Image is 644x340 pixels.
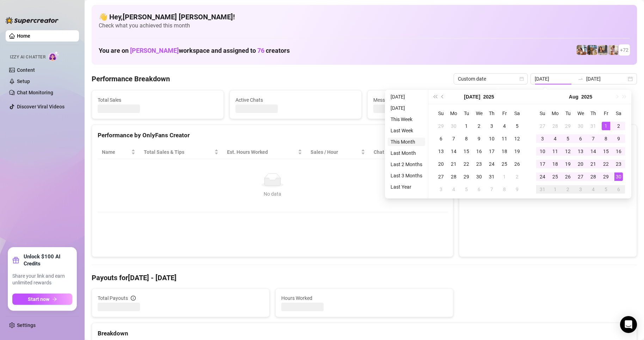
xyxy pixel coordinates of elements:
span: Custom date [458,74,523,84]
span: Total Sales [98,96,218,104]
strong: Unlock $100 AI Credits [24,253,72,267]
button: Start nowarrow-right [12,294,72,305]
a: Discover Viral Videos [17,104,65,109]
span: to [578,76,583,82]
th: Name [98,145,140,159]
span: swap-right [578,76,583,82]
h1: You are on workspace and assigned to creators [99,47,290,55]
img: Esmeralda (@esme_duhhh) [598,45,608,55]
img: Mia (@sexcmia) [608,45,618,55]
th: Sales / Hour [306,145,370,159]
h4: 👋 Hey, [PERSON_NAME] [PERSON_NAME] ! [99,12,630,22]
a: Settings [17,322,36,328]
img: AI Chatter [48,51,59,61]
span: Sales / Hour [311,148,360,156]
span: gift [12,257,19,264]
div: Breakdown [98,329,631,338]
span: 76 [257,47,264,54]
div: Sales by OnlyFans Creator [465,131,631,140]
span: Messages Sent [373,96,493,104]
span: Start now [28,296,49,302]
input: Start date [535,75,575,83]
span: Active Chats [235,96,356,104]
a: Setup [17,78,30,84]
th: Chat Conversion [369,145,447,159]
img: logo-BBDzfeDw.svg [6,17,59,24]
span: arrow-right [52,297,57,302]
span: Total Payouts [98,294,128,302]
div: Est. Hours Worked [227,148,296,156]
a: Home [17,33,30,39]
span: Name [102,148,130,156]
span: Check what you achieved this month [99,22,630,30]
span: [PERSON_NAME] [130,47,179,54]
div: No data [105,190,440,198]
span: + 72 [620,46,628,54]
span: Total Sales & Tips [144,148,213,156]
span: info-circle [131,296,136,301]
span: Share your link and earn unlimited rewards [12,273,72,287]
div: Open Intercom Messenger [620,316,637,333]
span: Izzy AI Chatter [10,54,45,61]
span: Hours Worked [281,294,447,302]
a: Chat Monitoring [17,90,53,95]
span: calendar [520,77,524,81]
h4: Payouts for [DATE] - [DATE] [92,273,637,283]
a: Content [17,67,35,73]
img: ildgaf (@ildgaff) [577,45,587,55]
th: Total Sales & Tips [140,145,223,159]
img: ash (@babyburberry) [587,45,597,55]
h4: Performance Breakdown [92,74,170,84]
input: End date [586,75,626,83]
span: Chat Conversion [374,148,437,156]
div: Performance by OnlyFans Creator [98,131,447,140]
